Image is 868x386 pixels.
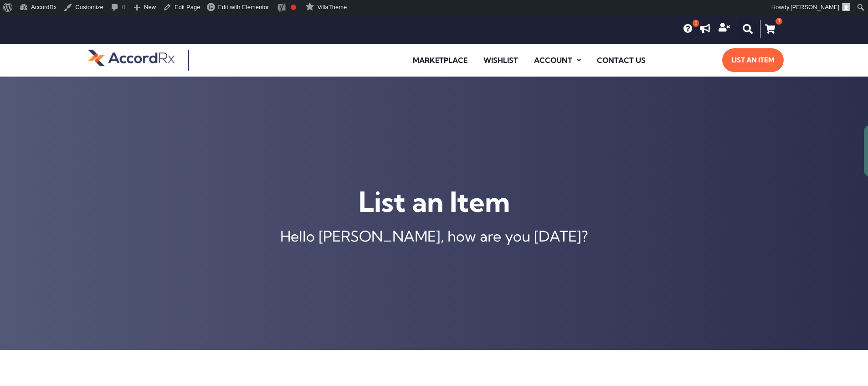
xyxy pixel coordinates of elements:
[218,4,269,10] span: Edit with Elementor
[722,48,784,72] a: List an Item
[693,20,699,27] span: 0
[88,48,175,67] img: default-logo
[291,5,296,10] div: Focus keyphrase not set
[527,50,588,71] a: Account
[731,53,775,67] span: List an Item
[477,50,525,71] a: Wishlist
[760,20,780,38] a: 1
[590,50,652,71] a: Contact Us
[5,184,863,220] h1: List an Item
[5,229,863,243] div: Hello [PERSON_NAME], how are you [DATE]?
[683,24,693,33] a: 0
[406,50,474,71] a: Marketplace
[791,4,839,10] span: [PERSON_NAME]
[776,18,782,25] div: 1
